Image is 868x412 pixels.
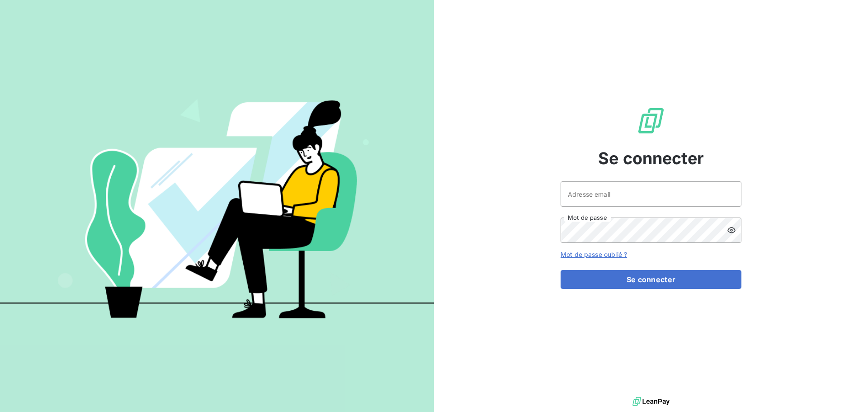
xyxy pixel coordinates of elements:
button: Se connecter [561,270,741,289]
input: placeholder [561,181,741,207]
img: Logo LeanPay [637,106,665,135]
img: logo [632,395,670,408]
a: Mot de passe oublié ? [561,251,627,258]
span: Se connecter [598,146,704,170]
